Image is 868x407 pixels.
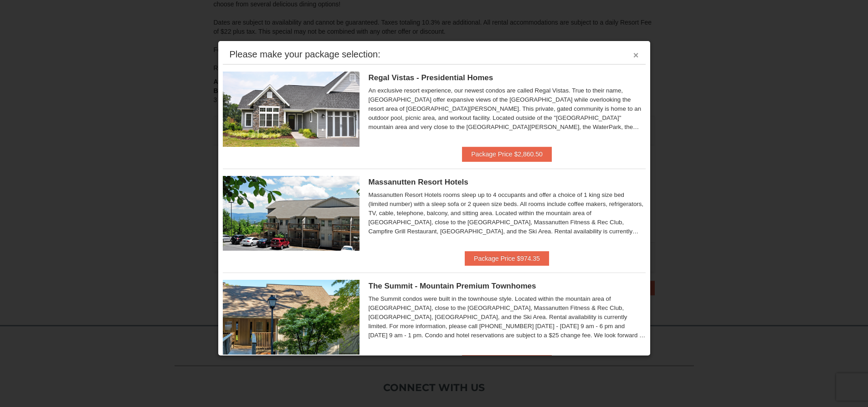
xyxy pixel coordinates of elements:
[369,294,646,340] div: The Summit condos were built in the townhouse style. Located within the mountain area of [GEOGRAP...
[462,355,551,370] button: Package Price $1,844.75
[633,51,639,60] button: ×
[369,178,468,186] span: Massanutten Resort Hotels
[369,282,536,290] span: The Summit - Mountain Premium Townhomes
[462,147,551,161] button: Package Price $2,860.50
[369,73,493,82] span: Regal Vistas - Presidential Homes
[223,280,360,355] img: 19219034-1-0eee7e00.jpg
[465,251,549,266] button: Package Price $974.35
[223,72,360,146] img: 19218991-1-902409a9.jpg
[223,176,360,251] img: 19219026-1-e3b4ac8e.jpg
[369,86,646,132] div: An exclusive resort experience, our newest condos are called Regal Vistas. True to their name, [G...
[369,191,646,236] div: Massanutten Resort Hotels rooms sleep up to 4 occupants and offer a choice of 1 king size bed (li...
[230,50,380,59] div: Please make your package selection:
